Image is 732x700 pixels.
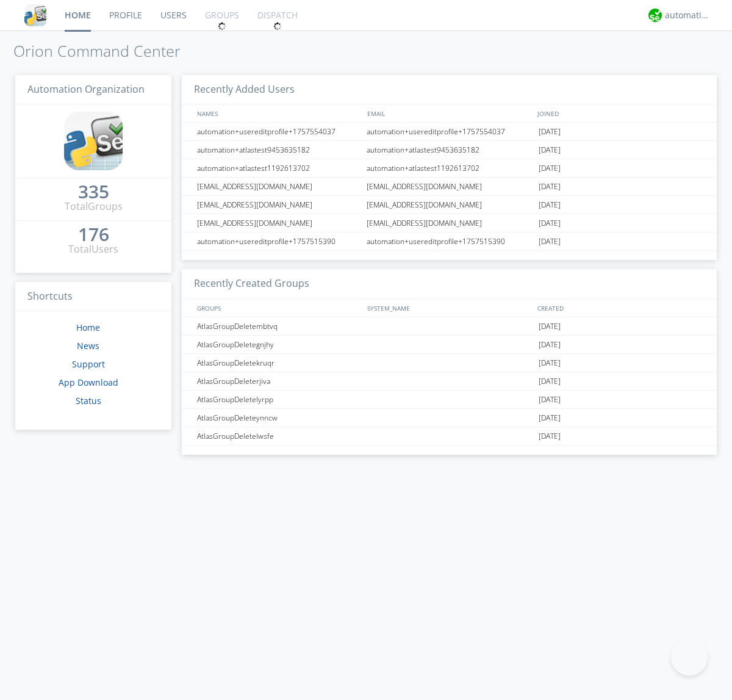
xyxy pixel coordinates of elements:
img: cddb5a64eb264b2086981ab96f4c1ba7 [64,112,123,170]
a: 176 [78,228,109,242]
img: cddb5a64eb264b2086981ab96f4c1ba7 [24,4,46,26]
div: SYSTEM_NAME [364,299,534,317]
div: automation+atlas [665,9,711,21]
div: NAMES [194,104,361,122]
div: 335 [78,186,109,198]
div: AtlasGroupDeleterjiva [194,372,363,390]
a: News [77,340,99,352]
div: AtlasGroupDeletegnjhy [194,336,363,353]
div: automation+usereditprofile+1757554037 [364,123,536,140]
span: [DATE] [539,409,561,427]
span: [DATE] [539,123,561,141]
div: 176 [78,228,109,240]
div: automation+atlastest9453635182 [364,141,536,159]
span: [DATE] [539,141,561,159]
a: [EMAIL_ADDRESS][DOMAIN_NAME][EMAIL_ADDRESS][DOMAIN_NAME][DATE] [182,214,717,233]
a: automation+atlastest1192613702automation+atlastest1192613702[DATE] [182,159,717,178]
a: AtlasGroupDeletegnjhy[DATE] [182,336,717,354]
span: [DATE] [539,159,561,178]
a: automation+atlastest9453635182automation+atlastest9453635182[DATE] [182,141,717,159]
span: [DATE] [539,336,561,354]
div: CREATED [534,299,705,317]
a: [EMAIL_ADDRESS][DOMAIN_NAME][EMAIL_ADDRESS][DOMAIN_NAME][DATE] [182,178,717,196]
a: AtlasGroupDeleterjiva[DATE] [182,372,717,391]
span: [DATE] [539,196,561,214]
div: AtlasGroupDeleteynncw [194,409,363,427]
a: Support [72,358,105,370]
a: 335 [78,186,109,200]
span: [DATE] [539,214,561,233]
div: automation+usereditprofile+1757554037 [194,123,363,140]
div: EMAIL [364,104,534,122]
span: [DATE] [539,233,561,251]
img: spin.svg [218,22,226,31]
div: [EMAIL_ADDRESS][DOMAIN_NAME] [364,196,536,214]
div: [EMAIL_ADDRESS][DOMAIN_NAME] [364,178,536,195]
div: AtlasGroupDeletelwsfe [194,427,363,445]
img: d2d01cd9b4174d08988066c6d424eccd [648,9,662,22]
div: Total Groups [65,200,123,214]
a: AtlasGroupDeletekruqr[DATE] [182,354,717,372]
span: [DATE] [539,354,561,372]
div: automation+atlastest1192613702 [194,159,363,177]
div: automation+atlastest9453635182 [194,141,363,159]
a: AtlasGroupDeleteynncw[DATE] [182,409,717,427]
a: AtlasGroupDeletelyrpp[DATE] [182,391,717,409]
h3: Recently Added Users [182,75,717,105]
img: spin.svg [273,22,282,31]
div: AtlasGroupDeletembtvq [194,317,363,335]
iframe: Toggle Customer Support [671,639,708,676]
div: automation+usereditprofile+1757515390 [194,233,363,250]
a: Home [76,322,100,333]
div: Total Users [68,242,118,256]
div: GROUPS [194,299,361,317]
a: App Download [59,377,118,388]
div: automation+atlastest1192613702 [364,159,536,177]
span: [DATE] [539,317,561,336]
span: [DATE] [539,391,561,409]
div: AtlasGroupDeletelyrpp [194,391,363,408]
a: [EMAIL_ADDRESS][DOMAIN_NAME][EMAIL_ADDRESS][DOMAIN_NAME][DATE] [182,196,717,214]
a: automation+usereditprofile+1757554037automation+usereditprofile+1757554037[DATE] [182,123,717,141]
a: automation+usereditprofile+1757515390automation+usereditprofile+1757515390[DATE] [182,233,717,251]
div: [EMAIL_ADDRESS][DOMAIN_NAME] [194,214,363,232]
div: JOINED [534,104,705,122]
span: [DATE] [539,178,561,196]
a: Status [76,395,101,406]
h3: Recently Created Groups [182,269,717,299]
span: Automation Organization [27,82,145,96]
a: AtlasGroupDeletembtvq[DATE] [182,317,717,336]
span: [DATE] [539,427,561,446]
div: [EMAIL_ADDRESS][DOMAIN_NAME] [194,196,363,214]
span: [DATE] [539,372,561,391]
div: [EMAIL_ADDRESS][DOMAIN_NAME] [194,178,363,195]
a: AtlasGroupDeletelwsfe[DATE] [182,427,717,446]
h3: Shortcuts [15,282,171,312]
div: [EMAIL_ADDRESS][DOMAIN_NAME] [364,214,536,232]
div: AtlasGroupDeletekruqr [194,354,363,372]
div: automation+usereditprofile+1757515390 [364,233,536,250]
